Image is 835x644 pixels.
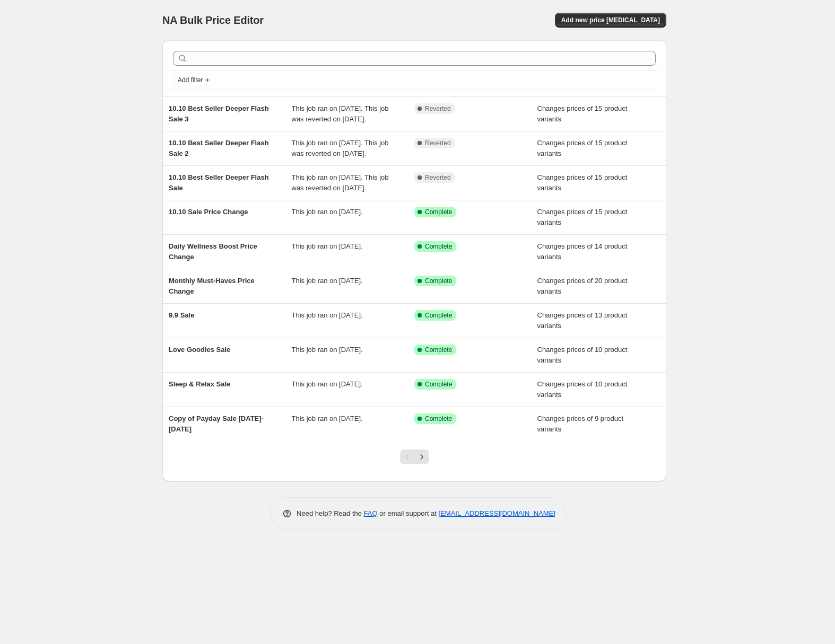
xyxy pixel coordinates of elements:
span: Reverted [425,173,451,182]
span: Monthly Must-Haves Price Change [169,277,255,295]
a: FAQ [364,509,378,517]
span: Complete [425,242,452,251]
span: This job ran on [DATE]. [292,414,363,422]
span: Changes prices of 10 product variants [537,346,628,364]
span: 10.10 Best Seller Deeper Flash Sale [169,173,269,192]
span: Add filter [178,76,203,84]
span: This job ran on [DATE]. [292,242,363,250]
span: 10.10 Sale Price Change [169,208,248,216]
span: NA Bulk Price Editor [162,14,264,26]
button: Next [414,449,429,464]
span: Complete [425,208,452,216]
span: Reverted [425,104,451,113]
span: Changes prices of 15 product variants [537,208,628,226]
nav: Pagination [400,449,429,464]
span: Copy of Payday Sale [DATE]-[DATE] [169,414,264,433]
a: [EMAIL_ADDRESS][DOMAIN_NAME] [439,509,555,517]
span: 9.9 Sale [169,311,194,319]
span: Love Goodies Sale [169,346,230,354]
button: Add new price [MEDICAL_DATA] [555,13,666,28]
span: Need help? Read the [297,509,364,517]
button: Add filter [173,74,215,86]
span: Complete [425,380,452,389]
span: Daily Wellness Boost Price Change [169,242,257,261]
span: Changes prices of 13 product variants [537,311,628,330]
span: Changes prices of 20 product variants [537,277,628,295]
span: This job ran on [DATE]. [292,277,363,285]
span: This job ran on [DATE]. This job was reverted on [DATE]. [292,173,389,192]
span: Add new price [MEDICAL_DATA] [561,16,660,24]
span: 10.10 Best Seller Deeper Flash Sale 2 [169,139,269,157]
span: This job ran on [DATE]. [292,380,363,388]
span: This job ran on [DATE]. This job was reverted on [DATE]. [292,104,389,123]
span: Changes prices of 15 product variants [537,139,628,157]
span: 10.10 Best Seller Deeper Flash Sale 3 [169,104,269,123]
span: Changes prices of 14 product variants [537,242,628,261]
span: Complete [425,346,452,354]
span: This job ran on [DATE]. This job was reverted on [DATE]. [292,139,389,157]
span: or email support at [378,509,439,517]
span: Changes prices of 10 product variants [537,380,628,399]
span: Sleep & Relax Sale [169,380,230,388]
span: This job ran on [DATE]. [292,208,363,216]
span: Changes prices of 9 product variants [537,414,624,433]
span: This job ran on [DATE]. [292,311,363,319]
span: Changes prices of 15 product variants [537,173,628,192]
span: This job ran on [DATE]. [292,346,363,354]
span: Complete [425,277,452,285]
span: Complete [425,414,452,423]
span: Complete [425,311,452,320]
span: Reverted [425,139,451,147]
span: Changes prices of 15 product variants [537,104,628,123]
